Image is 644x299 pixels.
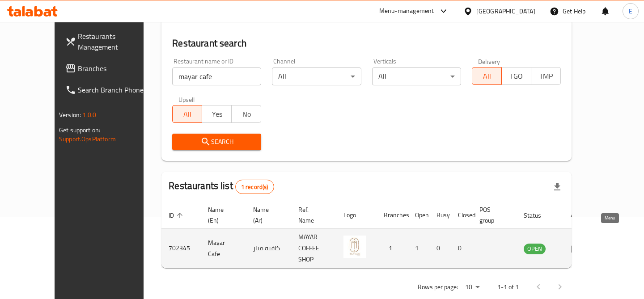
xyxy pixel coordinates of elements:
p: 1-1 of 1 [497,282,519,293]
a: Search Branch Phone [58,79,162,101]
span: Search Branch Phone [78,84,155,95]
table: enhanced table [161,202,594,268]
button: Search [172,134,261,150]
button: All [172,105,202,123]
th: Action [563,202,594,229]
span: Status [524,210,553,221]
th: Logo [336,202,377,229]
td: 0 [451,229,472,268]
a: Restaurants Management [58,25,162,58]
label: Delivery [478,58,500,64]
td: 1 [377,229,408,268]
h2: Restaurants list [169,179,274,194]
th: Open [408,202,429,229]
td: 0 [429,229,451,268]
span: Name (En) [208,204,235,226]
td: 702345 [161,229,201,268]
span: 1.0.0 [82,109,96,121]
td: كافيه ميار [246,229,291,268]
button: Yes [202,105,232,123]
td: Mayar Cafe [201,229,246,268]
span: Branches [78,63,155,74]
button: TMP [531,67,561,85]
span: ID [169,210,186,221]
a: Branches [58,58,162,79]
td: MAYAR COFFEE SHOP [291,229,336,268]
h2: Restaurant search [172,37,561,50]
th: Busy [429,202,451,229]
span: Name (Ar) [253,204,280,226]
span: Get support on: [59,124,100,136]
span: No [235,108,258,121]
span: All [176,108,199,121]
span: Yes [206,108,228,121]
div: Rows per page: [462,281,483,294]
input: Search for restaurant name or ID.. [172,67,261,85]
div: All [372,67,461,85]
span: TGO [505,70,528,83]
span: TMP [535,70,557,83]
div: Menu-management [379,6,434,17]
span: OPEN [524,244,546,254]
button: All [472,67,502,85]
div: All [272,67,361,85]
th: Closed [451,202,472,229]
div: [GEOGRAPHIC_DATA] [476,6,535,16]
span: All [476,70,498,83]
span: 1 record(s) [236,183,274,191]
p: Rows per page: [418,282,458,293]
span: Search [179,136,254,147]
span: Version: [59,109,81,121]
span: Restaurants Management [78,31,155,52]
span: E [629,6,632,16]
span: POS group [479,204,506,226]
img: Mayar Cafe [343,236,366,258]
a: Support.OpsPlatform [59,133,116,145]
div: Total records count [235,180,274,194]
div: OPEN [524,244,546,254]
button: TGO [501,67,531,85]
button: No [231,105,261,123]
label: Upsell [178,96,195,102]
span: Ref. Name [298,204,326,226]
td: 1 [408,229,429,268]
th: Branches [377,202,408,229]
